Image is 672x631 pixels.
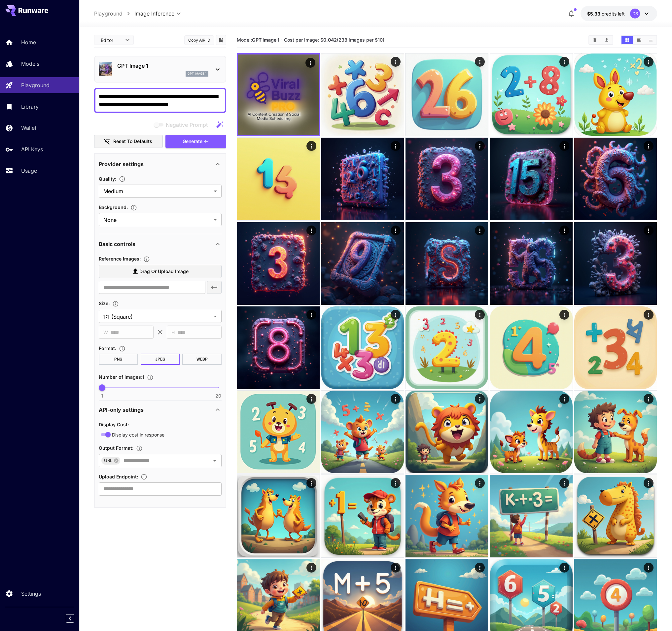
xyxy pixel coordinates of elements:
div: $5.33331 [587,10,625,17]
img: 9k= [321,475,404,557]
p: Home [21,38,36,46]
div: Collapse sidebar [71,613,79,624]
div: Actions [391,394,401,404]
span: $5.33 [587,11,602,17]
span: Medium [103,187,211,195]
img: 2Q== [237,391,320,473]
p: Library [21,103,39,111]
img: 2Q== [406,306,488,389]
img: 2Q== [490,53,573,136]
img: 9k= [574,138,657,220]
span: W [103,329,108,336]
img: Z [406,391,488,473]
button: Collapse sidebar [66,614,74,623]
span: 20 [215,393,221,399]
div: Actions [391,310,401,320]
div: Actions [306,563,316,573]
button: Reset to defaults [94,135,163,148]
p: Settings [21,590,41,598]
span: credits left [602,11,625,17]
img: Z [406,222,488,305]
div: Actions [475,478,485,488]
span: Editor [101,37,121,44]
div: Actions [559,563,569,573]
span: Size : [99,300,110,306]
div: Actions [475,57,485,67]
img: 2Q== [490,222,573,305]
button: Specifies how the image is returned based on your use case: base64Data for embedding in code, dat... [133,445,145,452]
span: Negative prompts are not compatible with the selected model. [153,121,213,129]
span: None [103,216,211,224]
nav: breadcrumb [94,10,134,18]
span: Image Inference [134,10,174,18]
p: · [281,36,283,44]
img: Z [237,306,320,389]
a: Playground [94,10,123,18]
div: API-only settings [99,402,222,418]
img: 2Q== [406,138,488,220]
p: Models [21,60,39,68]
img: 2Q== [321,306,404,389]
div: Actions [306,141,316,151]
div: Actions [644,57,654,67]
div: Actions [306,394,316,404]
button: WEBP [182,354,222,365]
img: Z [238,54,319,135]
div: Actions [644,563,654,573]
div: Actions [559,394,569,404]
button: Specifies a URL for uploading the generated image as binary data via HTTP PUT, such as an S3 buck... [138,473,150,480]
p: API-only settings [99,406,144,414]
div: DS [630,9,640,18]
p: Provider settings [99,160,144,168]
div: Actions [559,57,569,67]
img: Z [321,391,404,473]
button: Generate [165,135,226,148]
span: Display Cost : [99,422,129,427]
img: 9k= [574,475,657,557]
button: Adjust the dimensions of the generated image by specifying its width and height in pixels, or sel... [110,300,122,307]
img: Z [237,222,320,305]
div: Actions [559,478,569,488]
div: Provider settings [99,156,222,172]
span: Negative Prompt [166,121,208,129]
div: Actions [391,226,401,235]
img: 2Q== [490,138,573,220]
div: GPT Image 1gpt_image_1 [99,59,222,79]
span: Model: [237,37,279,43]
span: Quality : [99,176,116,182]
div: Actions [306,310,316,320]
label: Drag or upload image [99,265,222,278]
p: Usage [21,167,37,175]
img: 9k= [321,138,404,220]
div: Actions [559,141,569,151]
div: Actions [559,310,569,320]
button: Add to library [218,36,224,44]
div: Actions [391,478,401,488]
p: Playground [21,81,50,89]
div: Actions [475,563,485,573]
span: Background : [99,204,128,210]
div: Actions [644,478,654,488]
img: Z [237,138,320,220]
div: Actions [475,141,485,151]
img: 2Q== [574,53,657,136]
b: 0.042 [323,37,337,43]
button: Open [210,456,219,465]
button: Upload a reference image to guide the result. This is needed for Image-to-Image or Inpainting. Su... [141,256,153,263]
button: $5.33331DS [581,6,657,21]
button: Specify how many images to generate in a single request. Each image generation will be charged se... [144,374,156,381]
span: Number of images : 1 [99,374,144,380]
p: GPT Image 1 [117,62,208,70]
div: Clear ImagesDownload All [588,35,613,45]
button: Show images in grid view [621,36,633,44]
div: Actions [391,141,401,151]
div: Basic controls [99,236,222,252]
button: Show images in video view [633,36,645,44]
img: 9k= [574,391,657,473]
button: Download All [601,36,613,44]
span: 1:1 (Square) [103,313,211,321]
span: Drag or upload image [139,267,189,276]
div: Show images in grid viewShow images in video viewShow images in list view [621,35,657,45]
span: Reference Images : [99,256,141,262]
